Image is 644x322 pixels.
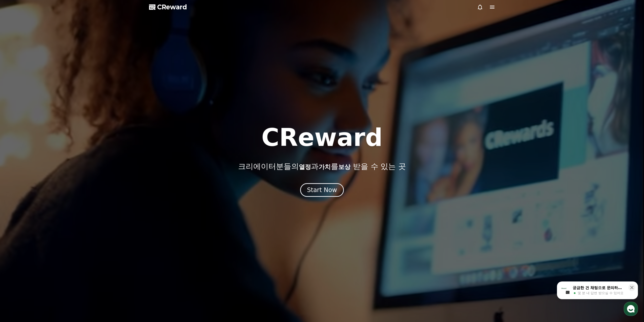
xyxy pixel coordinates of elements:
[261,125,383,150] h1: CReward
[149,3,187,11] a: CReward
[65,161,97,173] a: 설정
[46,168,52,173] span: 대화
[319,163,331,171] span: 가치
[33,161,65,173] a: 대화
[300,188,344,193] a: Start Now
[307,186,337,194] div: Start Now
[2,161,33,173] a: 홈
[16,168,19,172] span: 홈
[157,3,187,11] span: CReward
[300,183,344,197] button: Start Now
[238,162,406,171] p: 크리에이터분들의 과 를 받을 수 있는 곳
[78,168,84,172] span: 설정
[338,163,350,171] span: 보상
[299,163,311,171] span: 열정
